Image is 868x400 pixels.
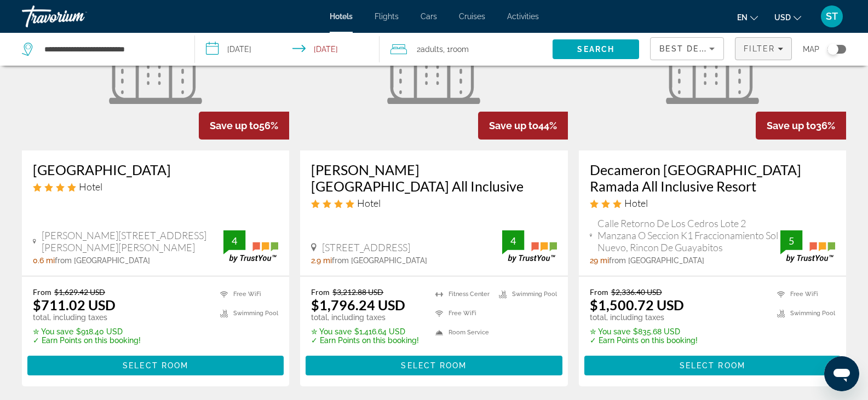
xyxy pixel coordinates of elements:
del: $2,336.40 USD [611,287,662,297]
li: Free WiFi [430,306,493,320]
span: Select Room [401,361,467,370]
ins: $1,500.72 USD [590,297,684,313]
span: Save up to [489,120,538,131]
span: [STREET_ADDRESS] [322,241,410,253]
span: From [33,287,51,297]
button: Select Room [27,356,284,375]
mat-select: Sort by [659,42,715,55]
a: Decameron [GEOGRAPHIC_DATA] Ramada All Inclusive Resort [590,161,835,194]
button: Filters [735,37,792,60]
span: Adults [421,45,443,54]
li: Free WiFi [215,287,278,301]
p: ✓ Earn Points on this booking! [311,336,419,345]
iframe: Button to launch messaging window [824,356,859,391]
span: Search [577,45,614,54]
div: 4 [223,234,245,247]
a: Select Room [27,358,284,370]
a: Travorium [22,2,131,31]
p: $1,416.64 USD [311,327,419,336]
a: Flights [375,12,399,21]
div: 4 [502,234,524,247]
a: [PERSON_NAME] [GEOGRAPHIC_DATA] All Inclusive [311,161,556,194]
div: 4 star Hotel [33,181,278,193]
li: Swimming Pool [493,287,557,301]
span: USD [774,13,791,22]
button: Toggle map [819,44,846,54]
a: Select Room [584,358,841,370]
p: $835.68 USD [590,327,698,336]
span: en [737,13,748,22]
button: Select Room [306,356,562,375]
span: Save up to [767,120,816,131]
div: 36% [756,112,846,140]
span: 29 mi [590,256,609,265]
li: Fitness Center [430,287,493,301]
span: ✮ You save [590,327,630,336]
span: Room [450,45,469,54]
span: Map [803,42,819,57]
button: Search [553,39,639,59]
span: From [311,287,330,297]
a: Activities [507,12,539,21]
span: from [GEOGRAPHIC_DATA] [55,256,150,265]
ins: $711.02 USD [33,297,116,313]
span: Filter [744,44,775,53]
span: 0.6 mi [33,256,55,265]
p: total, including taxes [33,313,141,322]
a: Select Room [306,358,562,370]
p: $918.40 USD [33,327,141,336]
p: ✓ Earn Points on this booking! [33,336,141,345]
a: Cars [421,12,437,21]
li: Free WiFi [772,287,835,301]
button: User Menu [818,5,846,28]
span: from [GEOGRAPHIC_DATA] [609,256,704,265]
p: total, including taxes [590,313,698,322]
span: Save up to [210,120,259,131]
a: [GEOGRAPHIC_DATA] [33,161,278,178]
span: ✮ You save [311,327,352,336]
button: Select check in and out date [195,33,379,66]
span: ST [826,11,838,22]
span: from [GEOGRAPHIC_DATA] [332,256,427,265]
div: 5 [780,234,802,247]
ins: $1,796.24 USD [311,297,405,313]
span: Select Room [680,361,745,370]
li: Swimming Pool [215,306,278,320]
button: Travelers: 2 adults, 0 children [380,33,553,66]
del: $3,212.88 USD [332,287,383,297]
img: TrustYou guest rating badge [223,230,278,263]
a: Cruises [459,12,485,21]
span: Hotel [357,197,381,209]
span: ✮ You save [33,327,73,336]
img: TrustYou guest rating badge [502,230,557,263]
a: Hotels [330,12,353,21]
span: [PERSON_NAME][STREET_ADDRESS][PERSON_NAME][PERSON_NAME] [42,229,224,253]
div: 4 star Hotel [311,197,556,209]
img: TrustYou guest rating badge [780,230,835,263]
div: 44% [478,112,568,140]
span: 2 [417,42,443,57]
button: Select Room [584,356,841,375]
button: Change language [737,9,758,25]
span: From [590,287,608,297]
span: 2.9 mi [311,256,332,265]
li: Swimming Pool [772,306,835,320]
span: , 1 [443,42,469,57]
div: 3 star Hotel [590,197,835,209]
p: ✓ Earn Points on this booking! [590,336,698,345]
p: total, including taxes [311,313,419,322]
span: Select Room [123,361,188,370]
div: 56% [199,112,289,140]
button: Change currency [774,9,801,25]
span: Hotel [624,197,648,209]
span: Calle Retorno De Los Cedros Lote 2 Manzana O Seccion K1 Fraccionamiento Sol Nuevo, Rincon De Guay... [597,217,780,253]
input: Search hotel destination [43,41,178,57]
span: Hotel [79,181,102,193]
